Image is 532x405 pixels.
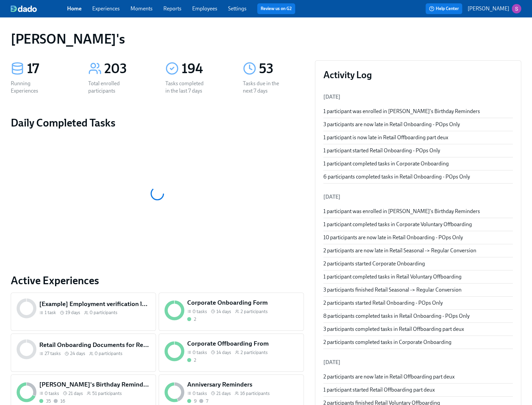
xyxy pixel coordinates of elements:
[323,312,513,320] div: 8 participants completed tasks in Retail Onboarding - POps Only
[130,5,153,12] a: Moments
[11,116,304,130] h2: Daily Completed Tasks
[323,221,513,228] div: 1 participant completed tasks in Corporate Voluntary Offboarding
[323,108,513,115] div: 1 participant was enrolled in [PERSON_NAME]'s Birthday Reminders
[241,308,268,315] span: 2 participants
[323,339,513,346] div: 2 participants completed tasks in Corporate Onboarding
[429,5,459,12] span: Help Center
[65,309,80,316] span: 19 days
[187,339,298,348] h5: Corporate Offboarding From
[228,5,247,12] a: Settings
[241,349,268,356] span: 2 participants
[194,316,196,322] div: 2
[181,60,227,77] div: 194
[187,398,197,404] div: Completed all due tasks
[68,390,83,397] span: 21 days
[159,293,304,331] a: Corporate Onboarding Form0 tasks 14 days2 participants2
[468,5,509,12] p: [PERSON_NAME]
[323,160,513,167] div: 1 participant completed tasks in Corporate Onboarding
[67,5,82,12] a: Home
[468,4,521,13] button: [PERSON_NAME]
[45,390,59,397] span: 0 tasks
[193,308,207,315] span: 0 tasks
[194,398,197,404] div: 9
[187,316,196,322] div: Completed all due tasks
[159,334,304,372] a: Corporate Offboarding From0 tasks 14 days2 participants2
[323,247,513,254] div: 2 participants are now late in Retail Seasonal -> Regular Conversion
[323,234,513,241] div: 10 participants are now late in Retail Onboarding - POps Only
[216,308,231,315] span: 14 days
[259,60,304,77] div: 53
[104,60,150,77] div: 203
[323,386,513,394] div: 1 participant started Retail Offboarding part deux
[11,5,37,12] img: dado
[323,134,513,141] div: 1 participant is now late in Retail Offboarding part deux
[323,354,513,370] li: [DATE]
[95,350,122,357] span: 0 participants
[323,260,513,267] div: 2 participants started Corporate Onboarding
[45,309,56,316] span: 1 task
[323,299,513,307] div: 2 participants started Retail Onboarding - POps Only
[323,208,513,215] div: 1 participant was enrolled in [PERSON_NAME]'s Birthday Reminders
[323,286,513,294] div: 3 participants finished Retail Seasonal -> Regular Conversion
[39,341,150,349] h5: Retail Onboarding Documents for Review & Signing
[45,350,61,357] span: 27 tasks
[187,298,298,307] h5: Corporate Onboarding Form
[11,5,67,12] a: dado
[11,293,156,331] a: [Example] Employment verification letters1 task 19 days0 participants
[187,380,298,389] h5: Anniversary Reminders
[512,4,521,13] img: ACg8ocKvalk5eKiSYA0Mj5kntfYcqlTkZhBNoQiYmXyzfaV5EtRlXQ=s96-c
[323,147,513,154] div: 1 participant started Retail Onboarding - POps Only
[240,390,270,397] span: 16 participants
[426,3,462,14] button: Help Center
[216,390,231,397] span: 21 days
[323,273,513,281] div: 1 participant completed tasks in Retail Voluntary Offboarding
[70,350,85,357] span: 24 days
[92,5,120,12] a: Experiences
[323,325,513,333] div: 3 participants completed tasks in Retail Offboarding part deux
[165,80,208,95] div: Tasks completed in the last 7 days
[323,121,513,128] div: 3 participants are now late in Retail Onboarding - POps Only
[323,189,513,205] li: [DATE]
[257,3,295,14] button: Review us on G2
[206,398,208,404] div: 7
[216,349,231,356] span: 14 days
[193,390,207,397] span: 0 tasks
[163,5,181,12] a: Reports
[193,349,207,356] span: 0 tasks
[323,94,340,100] span: [DATE]
[323,173,513,181] div: 6 participants completed tasks in Retail Onboarding - POps Only
[187,357,196,363] div: Completed all due tasks
[90,309,117,316] span: 0 participants
[54,398,65,404] div: Not started
[92,390,122,397] span: 51 participants
[11,274,304,287] a: Active Experiences
[194,357,196,363] div: 2
[27,60,72,77] div: 17
[261,5,292,12] a: Review us on G2
[60,398,65,404] div: 16
[39,380,150,389] h5: [PERSON_NAME]'s Birthday Reminders
[323,373,513,381] div: 2 participants are now late in Retail Offboarding part deux
[39,300,150,308] h5: [Example] Employment verification letters
[46,398,51,404] div: 35
[11,334,156,372] a: Retail Onboarding Documents for Review & Signing27 tasks 24 days0 participants
[11,31,125,47] h1: [PERSON_NAME]'s
[243,80,286,95] div: Tasks due in the next 7 days
[39,398,51,404] div: Completed all due tasks
[323,69,513,81] h3: Activity Log
[11,80,54,95] div: Running Experiences
[192,5,217,12] a: Employees
[88,80,131,95] div: Total enrolled participants
[199,398,208,404] div: Not started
